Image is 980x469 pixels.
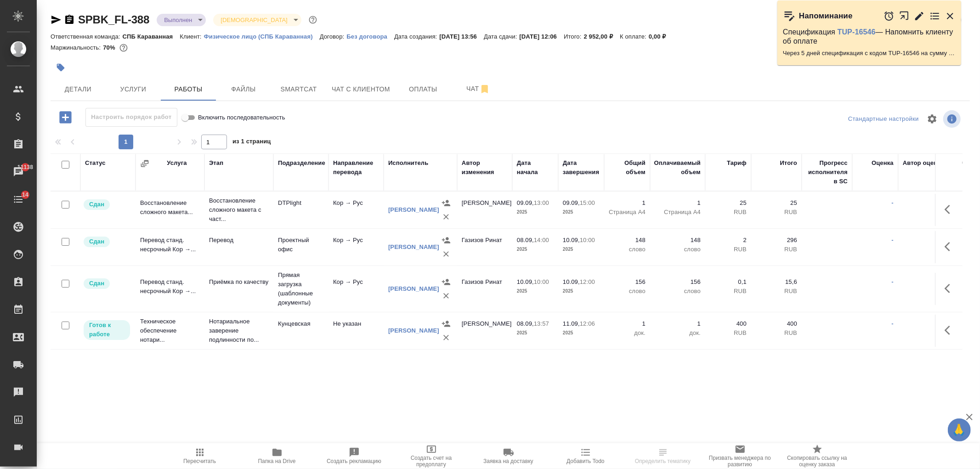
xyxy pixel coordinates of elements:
span: Smartcat [277,84,321,95]
td: [PERSON_NAME] [457,194,512,226]
span: 11138 [12,163,39,172]
button: Назначить [439,317,453,331]
div: Услуга [167,158,187,168]
p: слово [609,245,646,254]
p: RUB [710,287,747,296]
div: Выполнен [157,14,206,26]
span: 🙏 [952,420,967,440]
p: 09.09, [563,199,580,206]
a: - [892,237,894,243]
p: Спецификация — Напомнить клиенту об оплате [783,28,956,46]
p: СПБ Караванная [123,33,180,40]
button: Здесь прячутся важные кнопки [939,277,961,299]
p: Перевод [209,236,269,245]
p: 15:00 [580,199,595,206]
button: Назначить [439,275,453,289]
p: 70% [103,44,117,51]
p: Напоминание [799,11,853,21]
span: Файлы [221,84,266,95]
span: Чат с клиентом [332,84,390,95]
p: 2 [710,236,747,245]
p: слово [609,287,646,296]
p: док. [655,328,701,338]
button: Добавить тэг [51,57,71,78]
p: RUB [710,245,747,254]
p: Без договора [346,33,394,40]
p: Маржинальность: [51,44,103,51]
span: из 1 страниц [232,136,271,149]
a: [PERSON_NAME] [388,206,439,213]
a: TUP-16546 [838,28,876,36]
p: 2025 [517,328,554,338]
p: 10.09, [563,237,580,243]
span: Работы [166,84,210,95]
button: 🙏 [948,418,971,441]
p: [DATE] 13:56 [440,33,484,40]
p: 10:00 [534,278,549,285]
p: Нотариальное заверение подлинности по... [209,317,269,345]
p: 1 [655,319,701,328]
div: Менеджер проверил работу исполнителя, передает ее на следующий этап [83,236,131,248]
div: Менеджер проверил работу исполнителя, передает ее на следующий этап [83,198,131,211]
p: RUB [756,328,797,338]
td: Кор → Рус [329,273,384,305]
button: Сгруппировать [140,159,149,168]
a: - [892,199,894,206]
td: Техническое обеспечение нотари... [136,312,204,349]
p: Договор: [320,33,347,40]
button: Удалить [439,331,453,345]
p: 2025 [563,328,600,338]
button: Удалить [439,247,453,261]
p: 13:00 [534,199,549,206]
p: [DATE] 12:06 [520,33,564,40]
td: Кунцевская [273,315,329,347]
td: Не указан [329,315,384,347]
svg: Отписаться [479,84,490,95]
button: Скопировать ссылку [64,14,75,25]
p: Сдан [89,200,104,209]
p: 156 [655,277,701,287]
p: RUB [756,208,797,217]
button: Назначить [439,196,453,210]
div: Тариф [727,158,747,168]
p: 2 952,00 ₽ [584,33,620,40]
p: RUB [710,328,747,338]
p: RUB [710,208,747,217]
p: Страница А4 [655,208,701,217]
td: Газизов Ринат [457,273,512,305]
button: Назначить [439,233,453,247]
button: Перейти в todo [929,11,940,22]
button: Редактировать [914,11,925,22]
a: [PERSON_NAME] [388,243,439,250]
td: Кор → Рус [329,231,384,263]
div: Исполнитель [388,158,429,168]
button: Здесь прячутся важные кнопки [939,319,961,341]
div: Статус [85,158,106,168]
div: Подразделение [278,158,325,168]
p: Приёмка по качеству [209,277,269,287]
p: 12:06 [580,320,595,327]
p: 296 [756,236,797,245]
span: Настроить таблицу [921,108,943,130]
button: [DEMOGRAPHIC_DATA] [218,16,290,24]
div: Общий объем [609,158,646,177]
a: - [892,320,894,327]
p: Дата создания: [394,33,439,40]
div: Выполнен [213,14,301,26]
p: Клиент: [180,33,204,40]
button: 736.60 RUB; [118,42,130,54]
p: Через 5 дней спецификация с кодом TUP-16546 на сумму 100926.66 RUB будет просрочена [783,49,956,58]
a: Без договора [346,32,394,40]
p: Итого: [564,33,583,40]
button: Здесь прячутся важные кнопки [939,236,961,258]
p: 1 [655,198,701,208]
div: Оценка [872,158,894,168]
p: Страница А4 [609,208,646,217]
div: Менеджер проверил работу исполнителя, передает ее на следующий этап [83,277,131,290]
p: 2025 [563,287,600,296]
p: 14:00 [534,237,549,243]
a: [PERSON_NAME] [388,285,439,292]
button: Здесь прячутся важные кнопки [939,198,961,220]
a: Физическое лицо (СПБ Караванная) [204,32,320,40]
p: Восстановление сложного макета с част... [209,196,269,224]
